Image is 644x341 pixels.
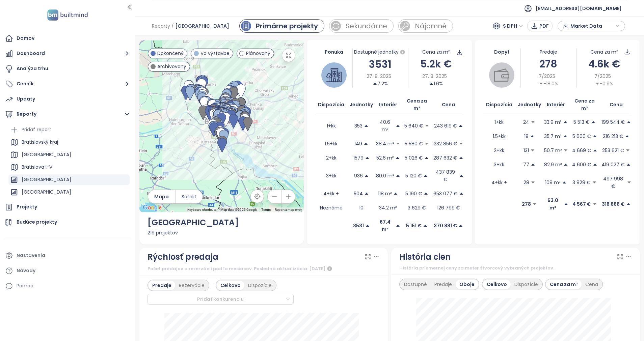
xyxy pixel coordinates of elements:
p: 5 580 € [405,140,423,147]
span: caret-up [563,134,568,139]
a: rent [398,19,453,33]
div: [GEOGRAPHIC_DATA] [8,149,130,160]
th: Cena za m² [400,94,433,115]
span: caret-up [395,155,400,160]
span: caret-up [364,191,369,196]
th: Jednotky [347,94,376,115]
span: caret-up [396,173,400,178]
button: Satelit [176,190,203,203]
span: caret-up [365,223,370,228]
div: Budúce projekty [17,218,57,226]
span: caret-up [564,202,568,206]
span: 27. 8. 2025 [422,73,447,80]
span: caret-down [530,148,535,153]
p: 232 856 € [434,140,457,147]
span: caret-down [459,141,463,146]
span: caret-up [563,162,568,167]
span: PDF [539,22,549,30]
span: caret-down [625,148,630,153]
p: 5 640 € [404,122,423,130]
p: 63.0 m² [544,197,562,211]
span: [GEOGRAPHIC_DATA] [175,20,229,32]
td: 2+kk [483,143,515,158]
div: 7.2% [373,80,388,87]
td: 4+kk + [483,172,515,193]
div: button [561,21,621,31]
span: [EMAIL_ADDRESS][DOMAIN_NAME] [536,0,622,17]
p: 1579 [353,154,364,162]
div: Dostupné jednotky [353,48,408,56]
div: Cena [582,280,602,289]
span: 27. 8. 2025 [367,73,391,80]
span: caret-up [429,81,434,86]
p: 5 600 € [572,133,591,140]
p: 40.6 m² [376,118,394,133]
p: 77 [523,161,529,168]
p: 419 027 € [601,161,625,168]
p: 50.7 m² [544,147,562,154]
th: Cena [601,94,632,115]
p: 287 632 € [433,154,457,162]
th: Interiér [544,94,568,115]
span: S DPH [503,21,523,31]
span: caret-up [458,223,463,228]
div: Cena za m² [546,280,582,289]
div: Nájomné [415,21,447,31]
a: Open this area in Google Maps (opens a new window) [141,203,163,212]
div: Sekundárne [346,21,387,31]
p: 243 619 € [434,122,457,130]
span: caret-up [459,191,464,196]
div: Predaje [521,48,576,56]
span: caret-up [364,173,369,178]
div: Bratislavský kraj [8,137,130,148]
div: Pridať report [8,124,130,135]
span: Archivovaný [157,63,186,70]
p: 4 600 € [572,161,591,168]
span: caret-up [563,120,568,124]
p: 131 [524,147,529,154]
div: Pomoc [17,282,33,290]
div: Predaje [149,281,175,290]
td: 1+kk [315,115,347,137]
span: caret-down [539,81,543,86]
div: Bratislava I-V [8,162,130,173]
span: Mapa [154,193,169,200]
div: Rýchlosť predaja [147,251,218,263]
span: caret-down [592,180,597,185]
div: Oboje [456,280,478,289]
p: 3 929 € [572,179,591,186]
p: 5 151 € [406,222,422,229]
p: 370 881 € [434,222,457,229]
div: 5.2k € [408,56,464,72]
span: caret-up [393,191,398,196]
td: Neznáme [315,201,347,215]
p: 82.9 m² [544,161,562,168]
span: caret-down [627,180,632,185]
span: caret-up [364,123,369,128]
button: Reporty [3,108,131,121]
div: História cien [399,251,451,263]
button: Cenník [3,77,131,91]
span: caret-down [424,141,429,146]
span: Dokončený [157,50,184,57]
div: -18.0% [539,80,558,87]
span: caret-up [593,162,597,167]
span: Reporty [152,20,170,32]
a: Report a map error [275,208,302,211]
div: Návody [17,266,35,275]
p: 24 [523,118,529,126]
p: 318 668 € [602,200,625,208]
a: Analýza trhu [3,62,131,76]
th: Dispozícia [483,94,515,115]
p: 936 [354,172,363,179]
span: Map data ©2025 Google [220,208,257,211]
a: Návody [3,264,131,278]
span: Plánovaný [246,50,270,57]
div: 4.6k € [576,56,632,72]
th: Dispozícia [315,94,347,115]
td: 1.5+kk [483,129,515,143]
div: 278 [521,56,576,72]
div: Dopyt [483,48,520,56]
span: caret-up [424,155,429,160]
p: 109 m² [545,179,561,186]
